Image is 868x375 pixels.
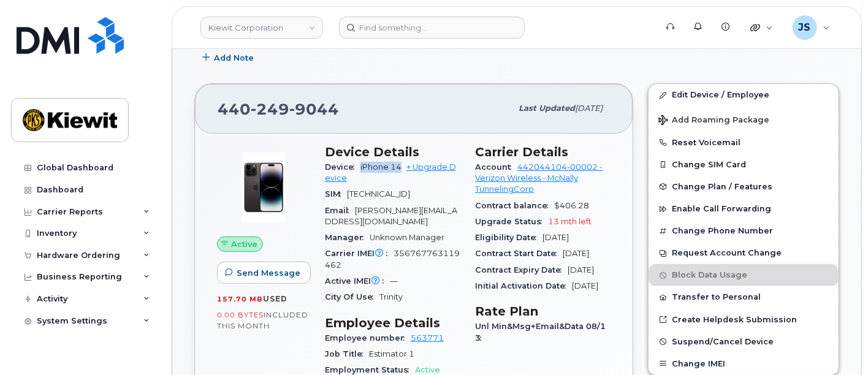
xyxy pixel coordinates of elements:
span: City Of Use [325,292,379,301]
span: Suspend/Cancel Device [672,337,774,346]
a: Edit Device / Employee [649,84,839,106]
span: Estimator 1 [369,349,414,358]
span: Upgrade Status [475,217,548,226]
span: Send Message [237,267,300,279]
span: 249 [251,100,289,118]
span: SIM [325,189,347,199]
span: Employee number [325,333,411,343]
button: Change Plan / Features [649,176,839,198]
iframe: Messenger Launcher [815,322,859,366]
span: [DATE] [563,249,589,258]
span: [DATE] [542,233,569,242]
span: Unknown Manager [370,233,444,242]
span: 440 [218,100,339,118]
span: Job Title [325,349,369,358]
span: Employment Status [325,365,415,374]
span: 356767763119462 [325,249,460,269]
a: 563771 [411,333,444,343]
span: iPhone 14 [360,162,402,172]
span: 13 mth left [548,217,592,226]
span: Account [475,162,517,172]
input: Find something... [339,17,525,39]
button: Change Phone Number [649,220,839,242]
div: Jenna Savard [784,15,839,40]
span: Contract balance [475,201,554,210]
span: Active [231,238,257,250]
button: Enable Call Forwarding [649,198,839,220]
h3: Rate Plan [475,304,611,319]
div: Quicklinks [742,15,782,40]
a: Kiewit Corporation [200,17,323,39]
button: Transfer to Personal [649,286,839,308]
button: Send Message [217,262,311,284]
span: [DATE] [572,281,598,290]
span: Eligibility Date [475,233,542,242]
span: $406.28 [554,201,589,210]
span: 0.00 Bytes [217,311,264,319]
span: Manager [325,233,370,242]
span: Active [415,365,440,374]
button: Reset Voicemail [649,132,839,154]
button: Change SIM Card [649,154,839,176]
span: included this month [217,310,308,330]
button: Add Roaming Package [649,107,839,132]
button: Change IMEI [649,353,839,375]
a: 442044104-00002 - Verizon Wireless - McNally TunnelingCorp [475,162,603,194]
span: Unl Min&Msg+Email&Data 08/13 [475,322,606,342]
span: JS [799,20,811,35]
h3: Employee Details [325,316,460,330]
button: Suspend/Cancel Device [649,331,839,353]
span: Carrier IMEI [325,249,394,258]
span: Change Plan / Features [672,182,772,191]
span: Contract Expiry Date [475,265,568,275]
span: — [390,276,398,286]
span: Add Note [214,52,254,64]
span: Device [325,162,360,172]
span: [PERSON_NAME][EMAIL_ADDRESS][DOMAIN_NAME] [325,206,457,226]
span: [DATE] [575,104,603,113]
span: Initial Activation Date [475,281,572,290]
span: Enable Call Forwarding [672,205,771,214]
a: Create Helpdesk Submission [649,309,839,331]
span: [DATE] [568,265,594,275]
button: Add Note [194,47,264,69]
h3: Device Details [325,145,460,159]
span: Active IMEI [325,276,390,286]
span: Add Roaming Package [658,115,769,127]
h3: Carrier Details [475,145,611,159]
span: Contract Start Date [475,249,563,258]
button: Request Account Change [649,242,839,264]
img: image20231002-3703462-njx0qo.jpeg [227,151,300,224]
span: used [263,294,287,303]
span: Email [325,206,355,215]
span: 9044 [289,100,339,118]
span: 157.70 MB [217,295,263,303]
span: [TECHNICAL_ID] [347,189,410,199]
span: Trinity [379,292,403,301]
span: Last updated [519,104,575,113]
button: Block Data Usage [649,264,839,286]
